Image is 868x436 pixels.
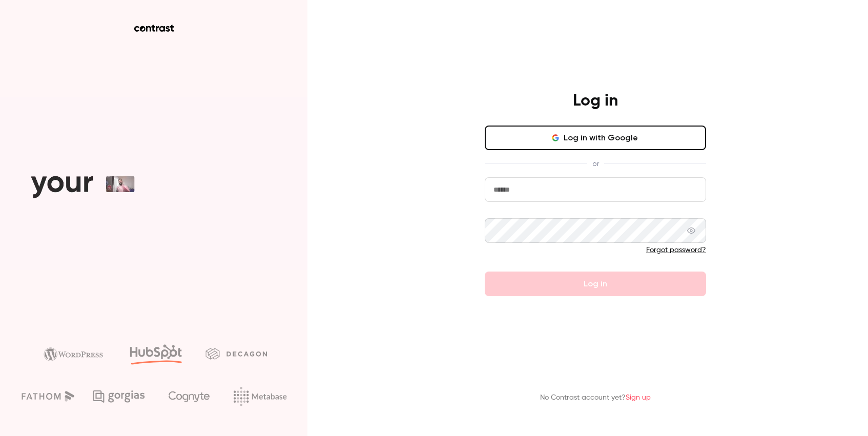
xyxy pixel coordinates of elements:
[587,158,604,169] span: or
[573,91,618,111] h4: Log in
[205,348,267,359] img: decagon
[626,394,651,401] a: Sign up
[540,392,651,403] p: No Contrast account yet?
[485,126,706,150] button: Log in with Google
[646,246,706,254] a: Forgot password?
